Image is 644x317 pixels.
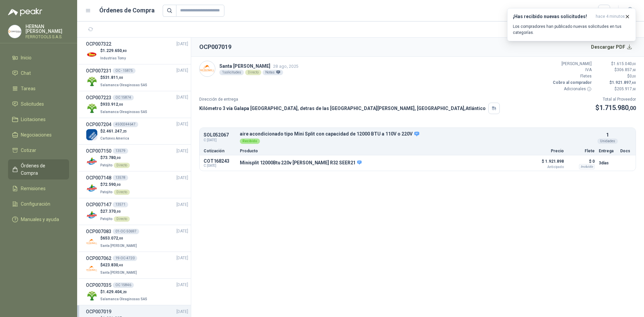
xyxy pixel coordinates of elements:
p: $ [100,128,130,135]
a: OCP007231OC - 15875[DATE] Company Logo$531.811,00Salamanca Oleaginosas SAS [86,67,188,88]
span: 531.811 [103,75,123,80]
span: ,00 [118,76,123,80]
p: Fletes [551,73,592,80]
a: Chat [8,67,69,80]
h3: OCP007083 [86,228,111,235]
span: ,60 [632,87,636,91]
h3: OCP007019 [86,308,111,315]
button: Descargar PDF [587,40,636,54]
span: Santa [PERSON_NAME] [100,244,137,248]
span: Licitaciones [21,116,46,123]
a: OCP00715013579[DATE] Company Logo$73.780,00PatojitoDirecto [86,147,188,168]
span: 423.830 [103,263,123,267]
div: Directo [114,216,130,222]
span: ,00 [629,105,636,111]
p: HERNAN [PERSON_NAME] [25,24,69,34]
h1: Órdenes de Compra [99,6,155,15]
div: Recibido [240,139,260,144]
p: $ [596,86,636,92]
a: OCP00706219-OC-4720[DATE] Company Logo$423.830,40Santa [PERSON_NAME] [86,255,188,276]
span: C: [DATE] [204,138,236,143]
img: Company Logo [86,156,98,167]
p: Cobro al comprador [551,80,592,86]
span: ,00 [118,236,123,240]
span: 28 ago, 2025 [273,64,299,69]
span: [DATE] [176,228,188,234]
span: 1.229.650 [103,48,127,53]
p: Santa [PERSON_NAME] [219,62,299,70]
a: OCP00714713571[DATE] Company Logo$27.370,00PatojitoDirecto [86,201,188,222]
span: ,00 [116,156,121,160]
span: Configuración [21,200,50,208]
p: Total al Proveedor [595,96,636,103]
a: OCP0072044500244647[DATE] Company Logo$2.461.247,25Cartones America [86,121,188,142]
h3: ¡Has recibido nuevas solicitudes! [513,14,593,19]
span: Salamanca Oleaginosas SAS [100,110,147,114]
a: Tareas [8,82,69,95]
p: $ [100,48,127,54]
span: [DATE] [176,94,188,101]
img: Company Logo [86,182,98,194]
div: 1 solicitudes [219,70,244,75]
span: 73.780 [103,155,121,160]
span: ,00 [632,74,636,78]
h2: OCP007019 [199,42,231,52]
p: 3 días [599,159,616,167]
div: Directo [114,163,130,168]
div: Incluido [579,164,595,169]
span: Inicio [21,54,32,61]
div: OC - 15875 [113,68,136,73]
p: COT168243 [204,158,236,164]
img: Company Logo [86,129,98,141]
span: Patojito [100,190,112,194]
p: Los compradores han publicado nuevas solicitudes en tus categorías. [513,23,630,36]
span: [DATE] [176,309,188,315]
p: $ [596,73,636,80]
a: Licitaciones [8,113,69,126]
div: 13571 [113,202,128,207]
p: $ [596,67,636,73]
img: Company Logo [86,49,98,60]
span: Remisiones [21,185,46,192]
img: Company Logo [8,25,21,38]
div: Directo [114,190,130,195]
h3: OCP007062 [86,255,111,262]
span: 0 [630,74,636,78]
span: [DATE] [176,121,188,127]
span: 1.715.980 [599,104,636,112]
p: Entrega [599,149,616,153]
div: OC 15846 [113,282,134,288]
img: Company Logo [86,290,98,302]
span: [DATE] [176,41,188,47]
h3: OCP007035 [86,281,111,289]
div: 13578 [113,175,128,180]
p: $ [595,103,636,113]
span: 1.429.404 [103,289,127,294]
a: Órdenes de Compra [8,159,69,179]
span: 205.917 [617,87,636,91]
div: Unidades [597,139,618,144]
a: OCP007035OC 15846[DATE] Company Logo$1.429.404,20Salamanca Oleaginosas SAS [86,281,188,303]
a: Manuales y ayuda [8,213,69,226]
p: $ [596,80,636,86]
div: OC 15874 [113,95,134,100]
a: Cotizar [8,144,69,157]
p: Cotización [204,149,236,153]
p: 1 [606,131,609,139]
h3: OCP007231 [86,67,111,74]
span: [DATE] [176,175,188,181]
p: $ 1.921.898 [530,157,564,169]
h3: OCP007147 [86,201,111,208]
a: Negociaciones [8,128,69,141]
p: $ [100,235,138,242]
span: Cotizar [21,147,36,154]
div: 13579 [113,148,128,154]
p: $ [100,181,130,188]
div: 4500244647 [113,122,138,127]
span: ,40 [118,263,123,267]
span: Órdenes de Compra [21,162,63,177]
span: 306.857 [617,67,636,72]
span: 653.072 [103,236,123,241]
span: Patojito [100,217,112,221]
p: Adicionales [551,86,592,92]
